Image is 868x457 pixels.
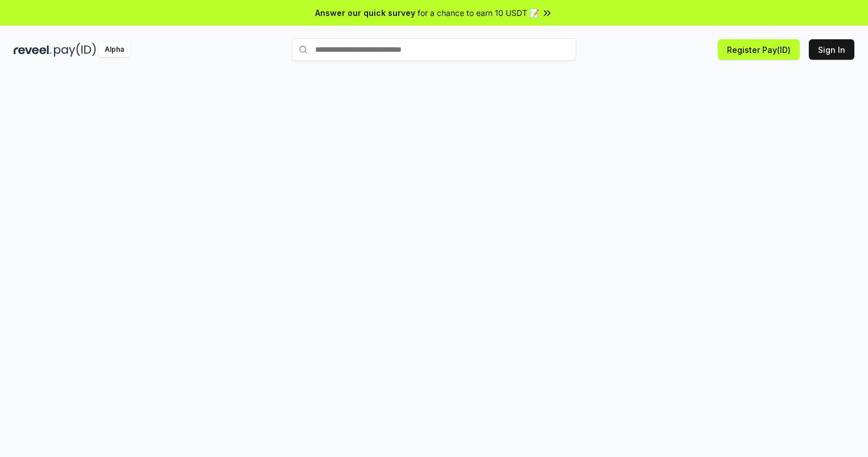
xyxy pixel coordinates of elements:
[14,43,52,57] img: reveel_dark
[54,43,96,57] img: pay_id
[418,7,539,19] span: for a chance to earn 10 USDT 📝
[98,43,130,57] div: Alpha
[809,39,854,60] button: Sign In
[718,39,800,60] button: Register Pay(ID)
[315,7,415,19] span: Answer our quick survey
